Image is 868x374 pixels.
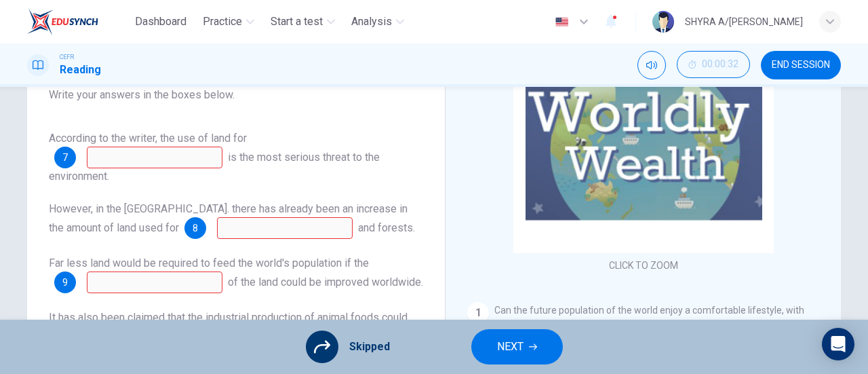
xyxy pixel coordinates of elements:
button: NEXT [471,329,563,364]
button: Start a test [265,10,340,34]
button: Analysis [346,10,410,34]
span: Practice [203,14,242,30]
button: 00:00:32 [677,51,750,78]
span: However, in the [GEOGRAPHIC_DATA]. there has already been an increase in the amount of land used for [49,202,408,234]
span: Analysis [351,14,392,30]
span: NEXT [497,337,524,356]
span: According to the writer, the use of land for [49,132,247,145]
div: Mute [637,51,666,79]
span: It has also been claimed that the industrial production of animal foods could allow greater acces... [49,311,408,343]
span: Far less land would be required to feed the world's population if the [49,257,369,269]
span: CEFR [60,52,74,62]
img: en [553,17,570,27]
div: Open Intercom Messenger [822,328,854,360]
div: Hide [677,51,750,79]
span: Start a test [271,14,323,30]
div: SHYRA A/[PERSON_NAME] [685,14,803,30]
img: Profile picture [652,11,674,33]
img: EduSynch logo [27,8,98,35]
span: 7 [62,153,68,162]
button: END SESSION [761,51,841,79]
span: Skipped [349,339,390,355]
button: Dashboard [130,10,192,34]
div: 1 [467,302,489,324]
span: 8 [193,223,198,233]
span: 00:00:32 [702,59,738,70]
span: and forests. [358,221,415,234]
a: EduSynch logo [27,8,130,35]
span: Can the future population of the world enjoy a comfortable lifestyle, with possessions, space and... [494,305,804,332]
span: of the land could be improved worldwide. [228,276,423,288]
button: Practice [197,10,260,34]
span: Dashboard [135,14,186,30]
span: 9 [62,278,68,287]
h1: Reading [60,62,101,78]
span: END SESSION [772,60,830,71]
